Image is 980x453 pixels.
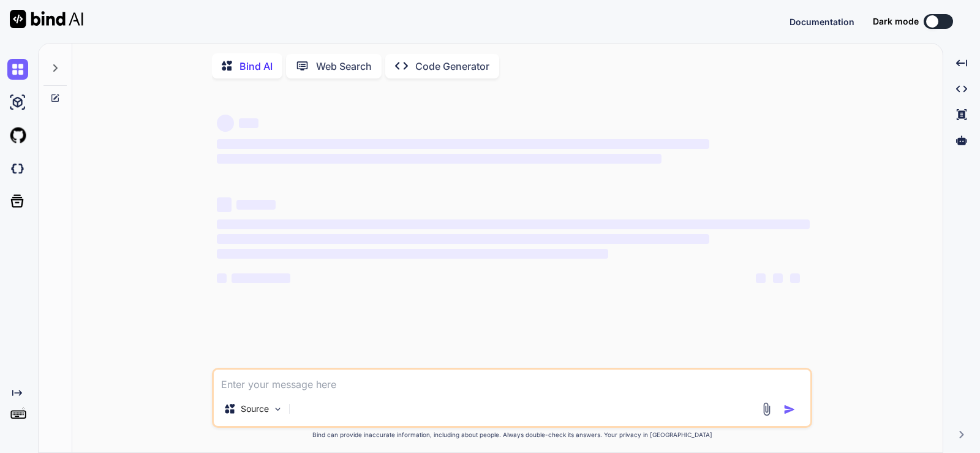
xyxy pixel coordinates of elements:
img: attachment [759,402,774,416]
img: Pick Models [273,404,283,414]
span: ‌ [232,273,290,283]
p: Web Search [316,59,372,74]
button: Documentation [790,15,854,28]
span: Dark mode [873,15,919,28]
span: ‌ [756,273,766,283]
span: ‌ [217,249,608,259]
span: ‌ [217,234,709,244]
img: Bind AI [10,10,83,28]
p: Bind AI [239,59,273,74]
span: ‌ [217,139,709,149]
p: Code Generator [415,59,489,74]
img: icon [783,403,796,416]
img: chat [7,59,28,80]
span: ‌ [217,154,661,164]
img: darkCloudIdeIcon [7,158,28,179]
span: Documentation [790,17,854,27]
p: Source [241,403,269,415]
span: ‌ [236,200,276,210]
span: ‌ [217,219,810,229]
span: ‌ [773,273,783,283]
img: ai-studio [7,92,28,113]
span: ‌ [217,115,234,132]
span: ‌ [217,197,232,212]
span: ‌ [217,273,227,283]
img: githubLight [7,125,28,146]
span: ‌ [790,273,800,283]
p: Bind can provide inaccurate information, including about people. Always double-check its answers.... [212,430,812,440]
span: ‌ [239,118,258,128]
